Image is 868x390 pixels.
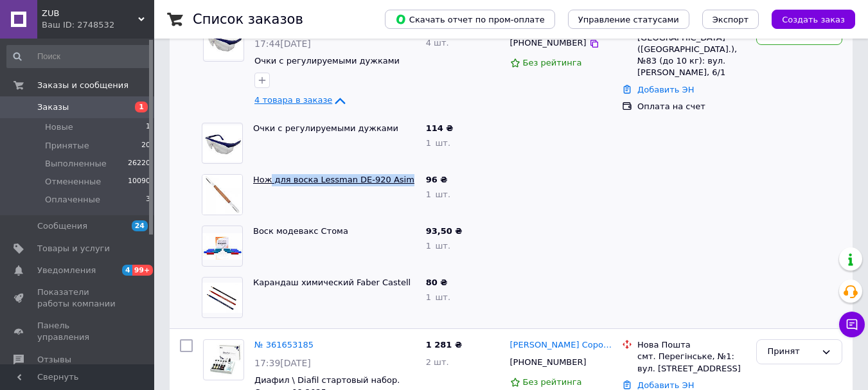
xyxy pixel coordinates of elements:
span: [PHONE_NUMBER] [510,38,587,48]
span: 1 [146,121,150,133]
span: 1 шт. [426,241,450,251]
a: Нож для воска Lessman DE-920 Asim [253,175,414,184]
div: Нова Пошта [637,339,746,351]
input: Поиск [6,45,152,68]
img: Фото товару [202,125,242,162]
span: Панель управления [37,320,119,343]
span: 1 [135,102,148,112]
div: Принят [767,345,816,359]
img: Фото товару [204,344,244,376]
img: Фото товару [202,175,242,215]
span: 4 [122,265,132,276]
a: Воск модевакс Стома [253,226,348,236]
span: 24 [132,220,148,231]
button: Чат с покупателем [839,312,865,337]
span: 20 [141,140,150,152]
a: Очки с регулируемыми дужками [253,123,398,133]
span: Экспорт [713,15,748,24]
span: Отмененные [45,176,101,188]
span: 1 шт. [426,190,450,199]
a: Создать заказ [759,14,855,24]
div: Ваш ID: 2748532 [42,19,154,31]
span: 3 [146,194,150,206]
span: 114 ₴ [426,123,454,133]
span: 4 шт. [426,38,449,48]
span: 1 шт. [426,138,450,148]
span: Показатели работы компании [37,287,119,310]
span: 17:44[DATE] [254,39,311,49]
a: Карандаш химический Faber Castell [253,278,411,287]
a: [PERSON_NAME] Сорохман [PERSON_NAME] [510,339,612,351]
div: [GEOGRAPHIC_DATA] ([GEOGRAPHIC_DATA].), №83 (до 10 кг): вул. [PERSON_NAME], 6/1 [637,32,746,79]
span: 4 товара в заказе [254,96,332,105]
button: Экспорт [702,10,759,29]
a: Добавить ЭН [637,380,694,390]
span: Без рейтинга [523,377,582,387]
button: Скачать отчет по пром-оплате [385,10,555,29]
span: 1 шт. [426,292,450,302]
span: Выполненные [45,158,107,170]
a: Добавить ЭН [637,85,694,94]
span: 17:39[DATE] [254,358,311,368]
img: Фото товару [202,233,242,260]
a: Фото товару [203,21,244,62]
button: Управление статусами [568,10,689,29]
button: Создать заказ [772,10,855,29]
span: Товары и услуги [37,243,110,254]
div: смт. Перегінське, №1: вул. [STREET_ADDRESS] [637,351,746,374]
span: ZUB [42,8,138,19]
span: 80 ₴ [426,278,448,287]
span: Принятые [45,140,89,152]
a: Фото товару [203,339,244,380]
img: Фото товару [202,283,242,313]
span: Сообщения [37,220,87,232]
span: 99+ [132,265,154,276]
span: 96 ₴ [426,175,448,184]
span: 93,50 ₴ [426,226,463,236]
img: Фото товару [204,22,244,59]
span: Создать заказ [782,15,845,24]
a: № 361653185 [254,340,314,350]
span: Оплаченные [45,194,100,206]
span: Отзывы [37,354,71,366]
span: 10090 [128,176,150,188]
span: Управление статусами [578,15,679,24]
span: 1 281 ₴ [426,340,462,350]
span: Заказы [37,102,69,113]
a: Очки с регулируемыми дужками [254,56,400,66]
span: Без рейтинга [523,58,582,67]
span: 26220 [128,158,150,170]
span: Уведомления [37,265,96,276]
span: Заказы и сообщения [37,80,128,91]
span: 2 шт. [426,357,449,367]
span: Скачать отчет по пром-оплате [395,13,545,25]
div: Оплата на счет [637,101,746,112]
a: 4 товара в заказе [254,95,348,105]
span: [PHONE_NUMBER] [510,357,587,367]
span: Новые [45,121,73,133]
h1: Список заказов [193,12,303,27]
